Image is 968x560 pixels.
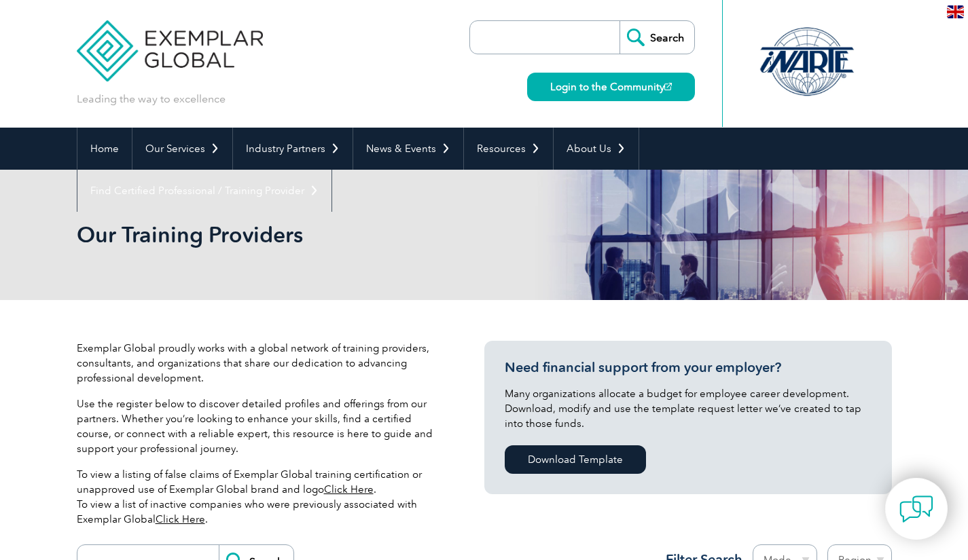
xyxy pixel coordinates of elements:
p: Exemplar Global proudly works with a global network of training providers, consultants, and organ... [77,341,444,386]
p: Many organizations allocate a budget for employee career development. Download, modify and use th... [505,386,872,431]
input: Search [620,21,694,54]
a: Home [77,128,132,170]
a: Click Here [324,483,374,496]
img: open_square.png [664,83,672,90]
p: To view a listing of false claims of Exemplar Global training certification or unapproved use of ... [77,467,444,527]
a: Click Here [156,513,205,525]
img: en [947,5,964,18]
a: Download Template [505,445,646,474]
a: Login to the Community [527,73,695,101]
h2: Our Training Providers [77,224,647,246]
a: About Us [554,128,639,170]
h3: Need financial support from your employer? [505,359,872,376]
a: Industry Partners [233,128,353,170]
a: News & Events [353,128,463,170]
a: Resources [464,128,553,170]
p: Leading the way to excellence [77,92,226,107]
a: Find Certified Professional / Training Provider [77,170,331,212]
img: contact-chat.png [899,492,933,526]
p: Use the register below to discover detailed profiles and offerings from our partners. Whether you... [77,396,444,456]
a: Our Services [132,128,232,170]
